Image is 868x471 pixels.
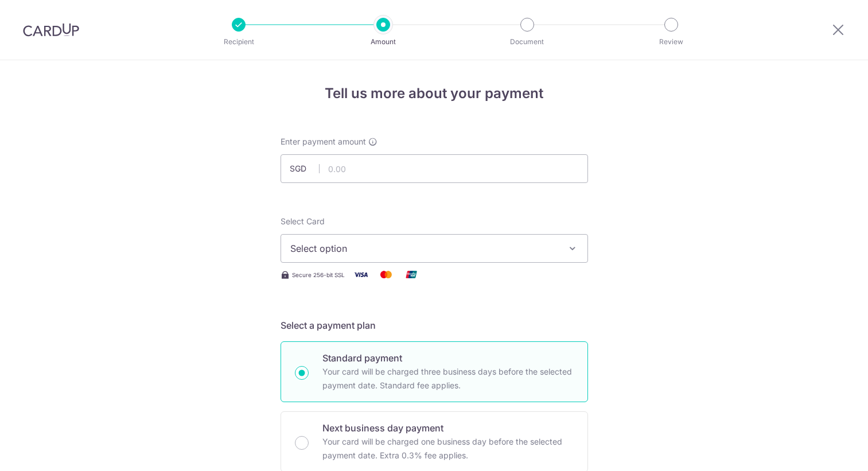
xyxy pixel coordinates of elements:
img: CardUp [23,23,79,37]
h5: Select a payment plan [281,318,588,332]
p: Document [485,36,570,48]
p: Standard payment [322,351,574,365]
p: Amount [341,36,426,48]
p: Recipient [196,36,281,48]
p: Review [629,36,714,48]
span: Secure 256-bit SSL [292,270,345,279]
p: Your card will be charged one business day before the selected payment date. Extra 0.3% fee applies. [322,435,574,462]
span: Enter payment amount [281,136,366,147]
span: SGD [290,163,320,174]
button: Select option [281,234,588,263]
img: Mastercard [375,267,398,282]
span: translation missing: en.payables.payment_networks.credit_card.summary.labels.select_card [281,216,325,226]
img: Visa [349,267,372,282]
img: Union Pay [400,267,423,282]
span: Select option [290,242,558,255]
input: 0.00 [281,154,588,183]
iframe: Opens a widget where you can find more information [795,437,857,465]
p: Next business day payment [322,421,574,435]
p: Your card will be charged three business days before the selected payment date. Standard fee appl... [322,365,574,392]
h4: Tell us more about your payment [281,83,588,104]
